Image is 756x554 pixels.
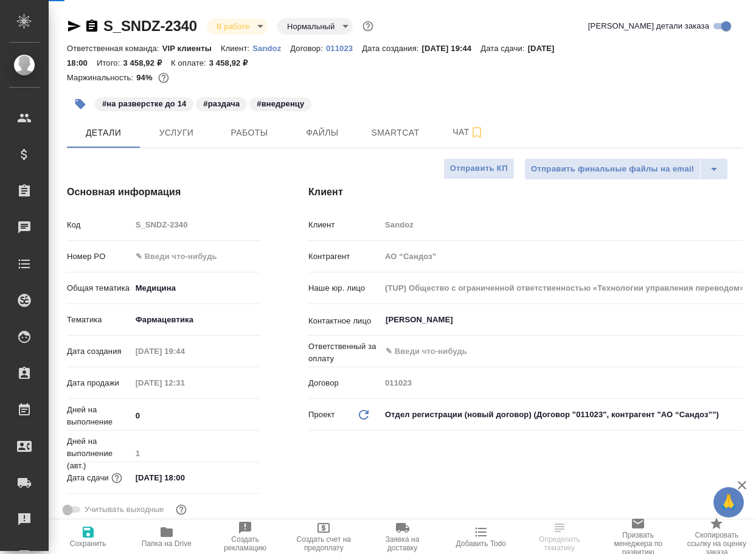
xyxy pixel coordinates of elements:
a: Sandoz [252,43,290,53]
a: 011023 [326,43,362,53]
span: Создать счет на предоплату [292,535,356,552]
button: Призвать менеджера по развитию [599,520,678,554]
button: Скопировать ссылку [85,19,99,33]
input: Пустое поле [381,374,743,392]
button: Отправить финальные файлы на email [524,158,701,180]
p: Дата создания [67,345,131,358]
button: Выбери, если сб и вс нужно считать рабочими днями для выполнения заказа. [173,502,189,518]
p: Дней на выполнение (авт.) [67,435,131,472]
p: Код [67,219,131,231]
span: Работы [220,125,279,140]
p: Номер PO [67,251,131,263]
span: Определить тематику [527,535,591,552]
p: VIP клиенты [162,44,221,53]
svg: Подписаться [470,125,484,140]
p: #внедренцу [257,98,304,110]
p: Контрагент [308,251,381,263]
p: 3 458,92 ₽ [123,58,171,68]
span: Учитывать выходные [85,504,164,516]
input: ✎ Введи что-нибудь [131,248,260,265]
div: В работе [207,18,268,35]
input: ✎ Введи что-нибудь [131,469,238,486]
p: [DATE] 19:44 [422,44,481,53]
input: Пустое поле [381,216,743,234]
span: Создать рекламацию [213,535,277,552]
input: ✎ Введи что-нибудь [384,344,698,359]
span: раздача [195,98,248,108]
span: Отправить КП [450,162,508,176]
input: Пустое поле [131,216,260,234]
button: Доп статусы указывают на важность/срочность заказа [360,18,376,34]
div: Фармацевтика [131,310,260,330]
button: Папка на Drive [127,520,206,554]
p: #на разверстке до 14 [102,98,186,110]
p: Договор [308,377,381,389]
p: Клиент: [221,44,252,53]
button: Сохранить [49,520,127,554]
p: Договор: [290,44,326,53]
input: Пустое поле [381,248,743,265]
button: Создать рекламацию [206,520,284,554]
p: Sandoz [252,44,290,53]
div: split button [524,158,728,180]
p: Проект [308,409,335,421]
button: Добавить Todo [442,520,520,554]
span: Добавить Todo [456,539,506,548]
button: Определить тематику [520,520,598,554]
input: Пустое поле [131,445,260,462]
button: Open [736,319,738,321]
span: Отправить финальные файлы на email [531,162,694,176]
span: Заявка на доставку [370,535,434,552]
p: Итого: [97,58,123,68]
button: Создать счет на предоплату [285,520,363,554]
p: Ответственная команда: [67,44,162,53]
span: Smartcat [366,125,425,140]
h4: Клиент [308,185,743,199]
span: [PERSON_NAME] детали заказа [588,20,709,32]
p: Тематика [67,314,131,326]
input: Пустое поле [131,342,238,360]
button: Добавить тэг [67,91,94,117]
span: на разверстке до 14 [94,98,195,108]
p: Контактное лицо [308,315,381,327]
p: Дата сдачи [67,472,109,484]
button: 🙏 [713,487,744,518]
button: Если добавить услуги и заполнить их объемом, то дата рассчитается автоматически [109,470,125,486]
p: Клиент [308,219,381,231]
input: ✎ Введи что-нибудь [131,407,260,424]
button: 160.00 RUB; [156,70,172,86]
input: Пустое поле [381,279,743,297]
span: Файлы [293,125,352,140]
button: Нормальный [283,21,338,32]
button: В работе [213,21,253,32]
span: Сохранить [70,539,106,548]
span: 🙏 [718,490,739,515]
a: S_SNDZ-2340 [103,18,197,34]
p: Дата сдачи: [480,44,527,53]
button: Заявка на доставку [363,520,442,554]
span: Детали [74,125,133,140]
p: Дней на выполнение [67,404,131,428]
input: Пустое поле [131,374,238,392]
button: Отправить КП [443,158,515,179]
button: Скопировать ссылку для ЯМессенджера [67,19,81,33]
p: Наше юр. лицо [308,282,381,294]
p: Дата продажи [67,377,131,389]
p: 94% [136,73,155,82]
p: #раздача [203,98,240,110]
div: Медицина [131,278,260,299]
p: Ответственный за оплату [308,341,381,365]
span: Папка на Drive [142,539,192,548]
span: Услуги [147,125,206,140]
p: 011023 [326,44,362,53]
h4: Основная информация [67,185,260,199]
span: Чат [439,125,498,140]
p: Общая тематика [67,282,131,294]
p: Дата создания: [362,44,421,53]
span: внедренцу [248,98,313,108]
button: Скопировать ссылку на оценку заказа [678,520,756,554]
p: 3 458,92 ₽ [209,58,257,68]
div: В работе [277,18,353,35]
button: Open [736,350,738,353]
p: К оплате: [171,58,209,68]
